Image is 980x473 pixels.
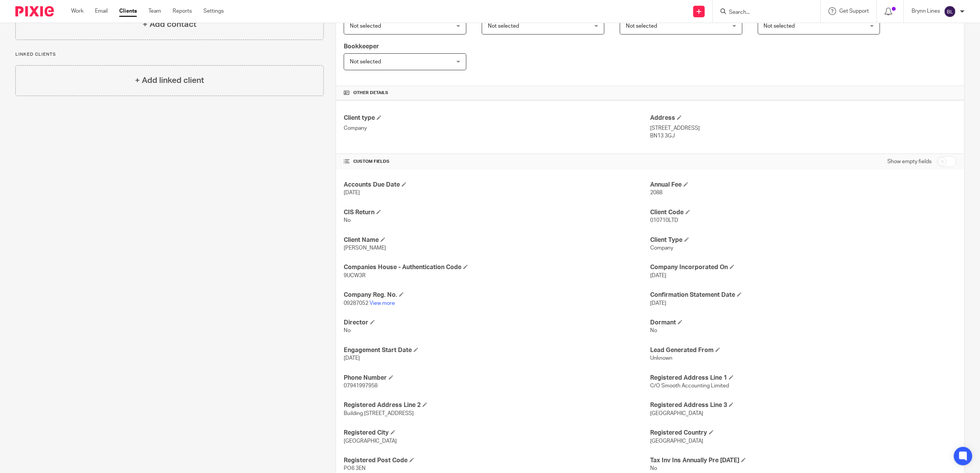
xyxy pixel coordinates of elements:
h4: CUSTOM FIELDS [344,159,650,165]
span: PO6 3EN [344,466,366,471]
span: 010710LTD [650,218,678,223]
span: Not selected [764,23,795,29]
span: Company [650,245,673,251]
h4: CIS Return [344,208,650,217]
img: svg%3E [944,5,956,18]
span: [GEOGRAPHIC_DATA] [650,411,703,416]
h4: Accounts Due Date [344,181,650,189]
h4: Confirmation Statement Date [650,291,957,299]
h4: Company Reg. No. [344,291,650,299]
span: [DATE] [650,273,666,278]
h4: Company Incorporated On [650,263,957,271]
span: 09287052 [344,301,368,306]
span: [DATE] [650,301,666,306]
h4: Registered Address Line 2 [344,401,650,409]
p: [STREET_ADDRESS] [650,124,957,132]
h4: Client Code [650,208,957,217]
h4: Registered Country [650,429,957,437]
span: [DATE] [344,356,360,361]
h4: Registered Address Line 3 [650,401,957,409]
input: Search [728,9,797,16]
p: BN13 3GJ [650,132,957,140]
span: [DATE] [344,190,360,195]
a: Email [95,7,108,15]
span: Building [STREET_ADDRESS] [344,411,414,416]
p: Company [344,124,650,132]
span: No [650,328,657,333]
span: [PERSON_NAME] [344,245,386,251]
a: Reports [173,7,192,15]
span: No [344,328,351,333]
a: View more [369,301,395,306]
h4: Annual Fee [650,181,957,189]
p: Brynn Lines [912,7,940,15]
span: C/O Smooth Accounting Limited [650,383,729,389]
span: Other details [353,90,388,96]
h4: Phone Number [344,374,650,382]
span: [GEOGRAPHIC_DATA] [650,438,703,444]
label: Show empty fields [887,158,932,165]
h4: Registered Post Code [344,456,650,465]
h4: Client Type [650,236,957,244]
p: Linked clients [15,51,324,58]
h4: Registered City [344,429,650,437]
h4: Companies House - Authentication Code [344,263,650,271]
h4: Registered Address Line 1 [650,374,957,382]
span: Not selected [350,59,381,64]
span: 9UCW3R [344,273,366,278]
h4: + Add contact [143,18,196,30]
h4: Client type [344,114,650,122]
span: No [650,466,657,471]
span: Bookkeeper [344,43,379,50]
h4: Engagement Start Date [344,346,650,354]
a: Team [148,7,161,15]
span: 2088 [650,190,662,195]
span: No [344,218,351,223]
span: [GEOGRAPHIC_DATA] [344,438,397,444]
a: Settings [203,7,224,15]
h4: + Add linked client [135,74,204,86]
h4: Client Name [344,236,650,244]
h4: Director [344,319,650,327]
span: 07941997958 [344,383,378,389]
h4: Tax Inv Ins Annually Pre [DATE] [650,456,957,465]
h4: Lead Generated From [650,346,957,354]
span: Get Support [839,8,869,14]
span: Unknown [650,356,672,361]
h4: Dormant [650,319,957,327]
span: Not selected [626,23,657,29]
span: Not selected [488,23,519,29]
a: Work [71,7,83,15]
span: Not selected [350,23,381,29]
a: Clients [119,7,137,15]
img: Pixie [15,6,54,17]
h4: Address [650,114,957,122]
